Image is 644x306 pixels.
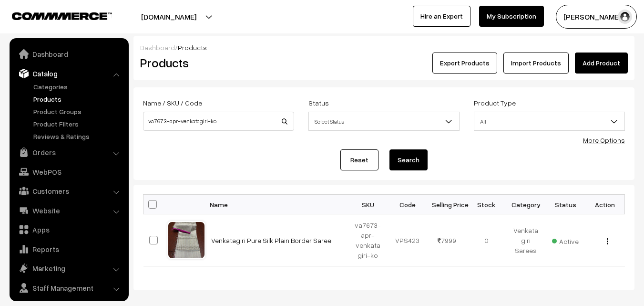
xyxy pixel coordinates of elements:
[308,98,329,108] label: Status
[12,279,125,296] a: Staff Management
[12,144,125,161] a: Orders
[585,195,625,214] th: Action
[506,195,546,214] th: Category
[140,43,175,52] a: Dashboard
[556,5,637,29] button: [PERSON_NAME]
[205,195,348,214] th: Name
[474,112,625,131] span: All
[348,214,388,266] td: va7673-apr-venkatagiri-ko
[618,10,632,24] img: user
[506,214,546,266] td: Venkatagiri Sarees
[12,260,125,277] a: Marketing
[31,106,125,116] a: Product Groups
[31,131,125,141] a: Reviews & Ratings
[575,53,628,74] a: Add Product
[140,42,628,53] div: /
[546,195,585,214] th: Status
[12,12,112,20] img: COMMMERCE
[140,55,293,70] h2: Products
[432,53,497,74] button: Export Products
[211,236,331,244] a: Venkatagiri Pure Silk Plain Border Saree
[309,113,459,130] span: Select Status
[108,5,230,29] button: [DOMAIN_NAME]
[12,202,125,219] a: Website
[474,113,624,130] span: All
[143,98,202,108] label: Name / SKU / Code
[388,195,427,214] th: Code
[348,195,388,214] th: SKU
[427,195,467,214] th: Selling Price
[503,53,569,74] a: Import Products
[31,94,125,104] a: Products
[12,163,125,180] a: WebPOS
[583,136,625,144] a: More Options
[12,10,95,21] a: COMMMERCE
[340,149,378,170] a: Reset
[427,214,467,266] td: 7999
[389,149,428,170] button: Search
[12,65,125,82] a: Catalog
[12,182,125,200] a: Customers
[607,238,608,244] img: Menu
[143,112,294,131] input: Name / SKU / Code
[413,6,470,27] a: Hire an Expert
[308,112,460,131] span: Select Status
[474,98,516,108] label: Product Type
[467,214,506,266] td: 0
[31,119,125,129] a: Product Filters
[467,195,506,214] th: Stock
[12,221,125,238] a: Apps
[479,6,544,27] a: My Subscription
[31,82,125,92] a: Categories
[12,241,125,258] a: Reports
[178,43,207,52] span: Products
[12,45,125,63] a: Dashboard
[388,214,427,266] td: VPS423
[552,234,579,246] span: Active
